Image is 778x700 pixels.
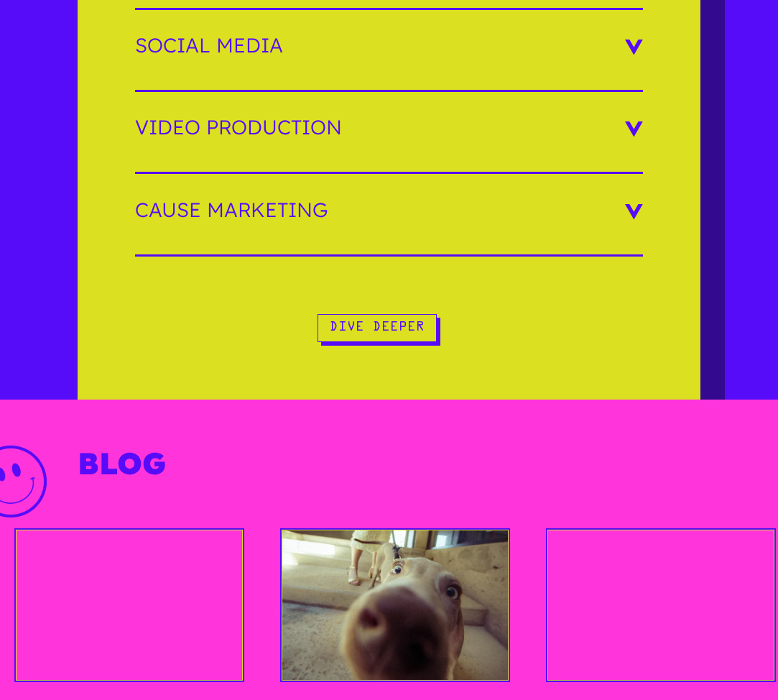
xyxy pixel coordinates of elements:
[135,35,642,55] h3: Social Media
[78,446,700,493] h2: Blog
[16,530,243,681] img: Behind the Screens: Knoodle’s Leap Into AI Search Optimization
[282,530,509,681] img: Want to be wildly successful? Start a business that begins with an insight.
[318,314,437,342] a: Dive Deeper
[135,200,642,220] h3: Cause Marketing
[547,530,774,681] img: A New Chapter at Knoodle: Honoring Our Past, Building Our Future
[135,117,642,137] h3: Video Production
